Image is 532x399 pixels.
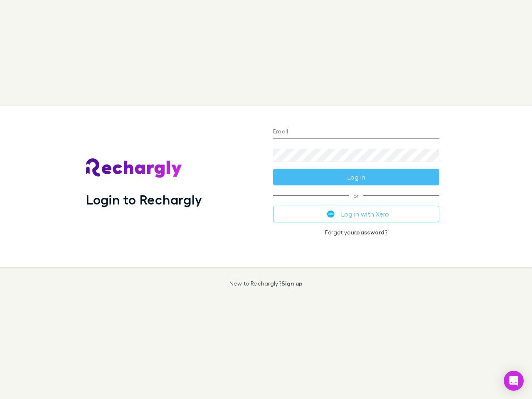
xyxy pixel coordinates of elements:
img: Rechargly's Logo [86,158,182,178]
a: password [356,229,384,236]
h1: Login to Rechargly [86,192,202,207]
img: Xero's logo [327,210,335,218]
a: Sign up [281,280,303,287]
button: Log in with Xero [273,206,439,222]
button: Log in [273,169,439,185]
span: or [273,195,439,196]
p: Forgot your ? [273,229,439,236]
div: Open Intercom Messenger [504,371,524,391]
p: New to Rechargly? [229,280,303,287]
